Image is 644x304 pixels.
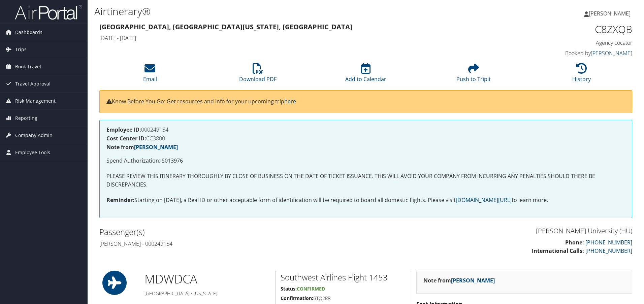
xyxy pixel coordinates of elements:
[106,126,141,133] strong: Employee ID:
[507,22,632,36] h1: C8ZXQB
[99,34,496,42] h4: [DATE] - [DATE]
[585,239,632,246] a: [PHONE_NUMBER]
[15,24,42,41] span: Dashboards
[15,75,51,92] span: Travel Approval
[143,67,157,83] a: Email
[94,4,456,19] h1: Airtinerary®
[565,239,584,246] strong: Phone:
[281,285,297,292] strong: Status:
[15,127,53,144] span: Company Admin
[106,143,178,151] strong: Note from
[106,196,134,204] strong: Reminder:
[106,135,146,142] strong: Cost Center ID:
[134,143,178,151] a: [PERSON_NAME]
[15,41,27,58] span: Trips
[99,22,352,31] strong: [GEOGRAPHIC_DATA], [GEOGRAPHIC_DATA] [US_STATE], [GEOGRAPHIC_DATA]
[106,127,625,132] h4: 000249154
[423,277,495,284] strong: Note from
[106,97,625,106] p: Know Before You Go: Get resources and info for your upcoming trip
[15,144,50,161] span: Employee Tools
[585,247,632,255] a: [PHONE_NUMBER]
[15,93,56,109] span: Risk Management
[144,290,270,297] h5: [GEOGRAPHIC_DATA] / [US_STATE]
[99,240,361,247] h4: [PERSON_NAME] - 000249154
[284,98,296,105] a: here
[106,172,625,189] p: PLEASE REVIEW THIS ITINERARY THOROUGHLY BY CLOSE OF BUSINESS ON THE DATE OF TICKET ISSUANCE. THIS...
[15,4,82,20] img: airportal-logo.png
[591,49,632,57] a: [PERSON_NAME]
[281,295,406,302] h5: BTQ2RR
[507,49,632,57] h4: Booked by
[106,157,625,165] p: Spend Authorization: S013976
[106,136,625,141] h4: CC3800
[297,285,325,292] span: Confirmed
[15,58,41,75] span: Book Travel
[507,39,632,46] h4: Agency Locator
[144,271,270,288] h1: MDW DCA
[456,196,512,204] a: [DOMAIN_NAME][URL]
[589,10,631,17] span: [PERSON_NAME]
[106,196,625,205] p: Starting on [DATE], a Real ID or other acceptable form of identification will be required to boar...
[15,110,37,127] span: Reporting
[572,67,591,83] a: History
[99,226,361,238] h2: Passenger(s)
[239,67,277,83] a: Download PDF
[281,295,313,301] strong: Confirmation:
[371,226,632,236] h3: [PERSON_NAME] University (HU)
[456,67,491,83] a: Push to Tripit
[584,3,637,24] a: [PERSON_NAME]
[345,67,386,83] a: Add to Calendar
[281,272,406,283] h2: Southwest Airlines Flight 1453
[532,247,584,255] strong: International Calls:
[451,277,495,284] a: [PERSON_NAME]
